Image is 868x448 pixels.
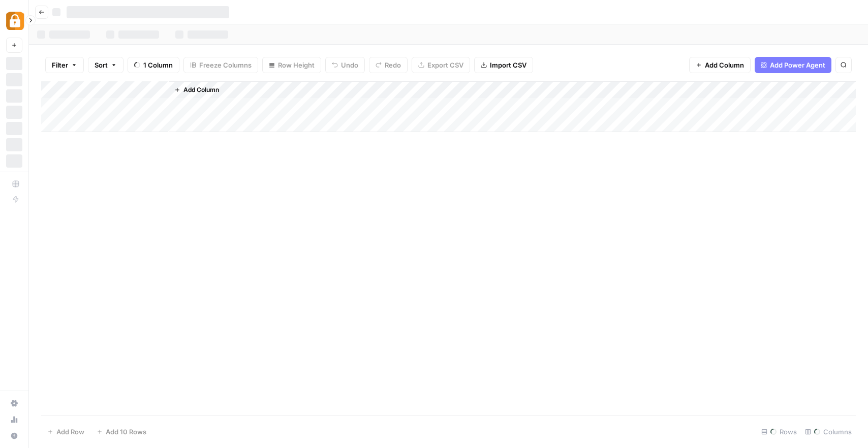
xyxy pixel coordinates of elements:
span: Row Height [278,60,315,70]
div: Rows [757,424,801,440]
button: Add Row [41,424,90,440]
span: Add Row [56,427,84,437]
button: Redo [369,57,408,73]
span: 1 Column [143,60,173,70]
span: Add Column [705,60,744,70]
button: Workspace: Adzz [6,8,22,34]
button: Add Power Agent [755,57,831,73]
button: Row Height [262,57,321,73]
button: Filter [45,57,84,73]
button: Help + Support [6,428,22,444]
span: Add Column [183,85,219,94]
button: 1 Column [128,57,179,73]
span: Undo [341,60,358,70]
span: Redo [385,60,401,70]
span: Sort [95,60,108,70]
button: Export CSV [412,57,470,73]
span: Add Power Agent [770,60,825,70]
span: Filter [52,60,68,70]
div: Columns [801,424,856,440]
button: Add Column [689,57,751,73]
span: Add 10 Rows [106,427,146,437]
button: Import CSV [474,57,533,73]
img: Adzz Logo [6,12,24,30]
button: Sort [88,57,123,73]
span: Import CSV [490,60,526,70]
a: Usage [6,411,22,428]
span: Freeze Columns [199,60,252,70]
button: Freeze Columns [183,57,258,73]
button: Undo [325,57,365,73]
a: Settings [6,395,22,411]
button: Add 10 Rows [90,424,152,440]
span: Export CSV [427,60,463,70]
button: Add Column [170,83,223,97]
